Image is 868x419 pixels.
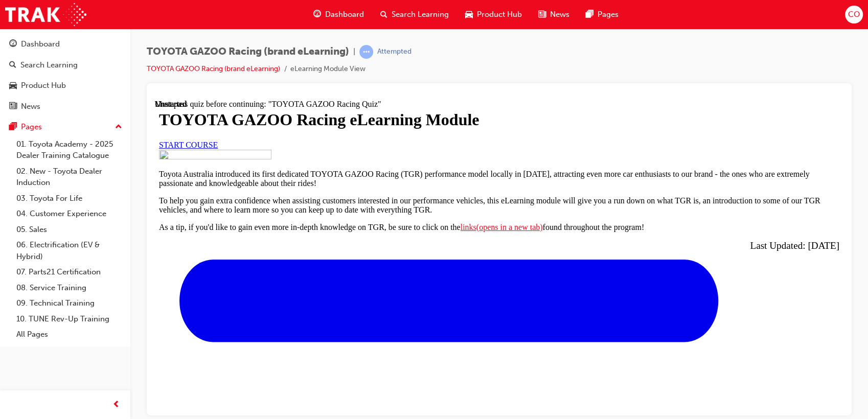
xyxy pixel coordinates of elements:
p: As a tip, if you'd like to gain even more in-depth knowledge on TGR, be sure to click on the foun... [4,123,684,132]
a: pages-iconPages [578,4,627,25]
a: 04. Customer Experience [12,206,126,222]
span: search-icon [380,8,387,21]
span: learningRecordVerb_ATTEMPT-icon [359,45,373,59]
span: pages-icon [586,8,593,21]
li: eLearning Module View [290,63,366,75]
span: Search Learning [392,9,449,20]
a: 08. Service Training [12,280,126,296]
span: Dashboard [325,9,364,20]
span: News [550,9,569,20]
span: car-icon [465,8,473,21]
a: guage-iconDashboard [305,4,372,25]
div: Search Learning [20,59,78,71]
a: search-iconSearch Learning [372,4,457,25]
a: START COURSE [4,41,63,50]
a: 07. Parts21 Certification [12,264,126,280]
button: CO [845,6,863,24]
a: All Pages [12,327,126,342]
a: 10. TUNE Rev-Up Training [12,311,126,327]
span: Product Hub [477,9,522,20]
a: 02. New - Toyota Dealer Induction [12,164,126,191]
button: Pages [4,118,126,136]
div: Attempted [377,47,412,57]
span: TOYOTA GAZOO Racing (brand eLearning) [147,46,349,58]
a: 05. Sales [12,222,126,238]
div: Dashboard [21,38,60,50]
a: links(opens in a new tab) [306,123,388,132]
a: 03. Toyota For Life [12,191,126,206]
p: To help you gain extra confidence when assisting customers interested in our performance vehicles... [4,97,684,115]
a: Dashboard [4,35,126,54]
span: search-icon [9,61,16,70]
a: Search Learning [4,56,126,75]
a: 09. Technical Training [12,295,126,311]
span: guage-icon [9,40,17,49]
span: Last Updated: [DATE] [595,141,684,151]
a: 01. Toyota Academy - 2025 Dealer Training Catalogue [12,136,126,164]
span: pages-icon [9,123,17,132]
div: Pages [21,121,42,133]
div: Product Hub [21,80,66,91]
span: news-icon [9,102,17,111]
a: TOYOTA GAZOO Racing (brand eLearning) [147,64,280,73]
span: prev-icon [112,399,120,411]
span: up-icon [115,121,122,134]
a: Product Hub [4,76,126,95]
p: Toyota Australia introduced its first dedicated TOYOTA GAZOO Racing (TGR) performance model local... [4,70,684,88]
span: CO [848,9,860,20]
span: guage-icon [313,8,321,21]
button: DashboardSearch LearningProduct HubNews [4,33,126,118]
a: News [4,97,126,116]
a: 06. Electrification (EV & Hybrid) [12,237,126,264]
h1: TOYOTA GAZOO Racing eLearning Module [4,11,684,30]
span: (opens in a new tab) [322,123,388,132]
a: car-iconProduct Hub [457,4,530,25]
span: car-icon [9,81,17,90]
span: | [353,46,355,58]
div: News [21,101,40,112]
span: news-icon [538,8,546,21]
img: Trak [5,3,86,26]
a: news-iconNews [530,4,578,25]
span: Pages [598,9,619,20]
